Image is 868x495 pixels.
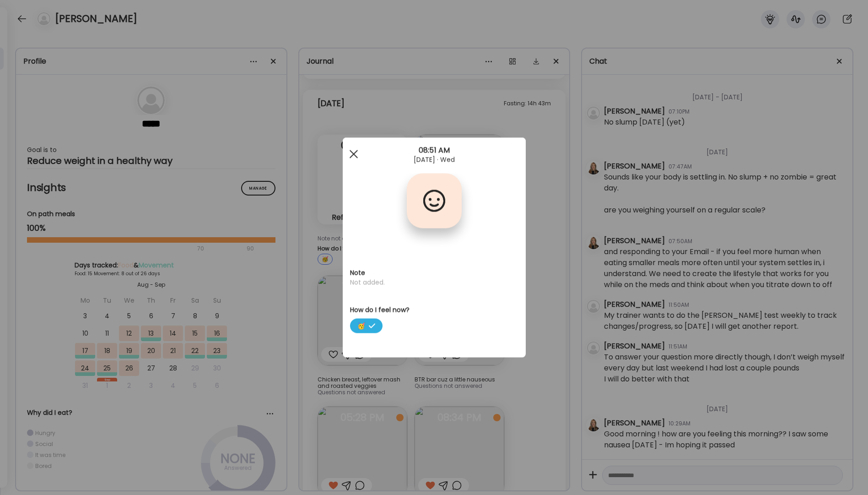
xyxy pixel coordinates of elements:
p: Not added. [350,278,518,287]
h3: How do I feel now? [350,305,518,315]
h3: Note [350,268,518,278]
div: 08:51 AM [343,145,526,156]
div: [DATE] · Wed [343,156,526,163]
span: 🥳 [350,319,383,333]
